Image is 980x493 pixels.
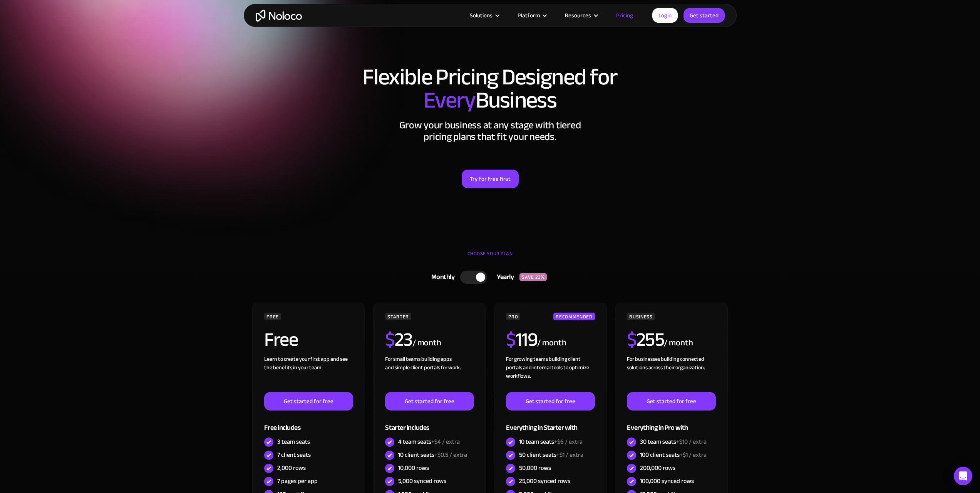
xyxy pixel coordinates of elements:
span: $ [506,321,516,358]
div: 3 team seats [277,437,310,446]
div: 200,000 rows [640,464,675,472]
div: 10 team seats [519,437,583,446]
div: Monthly [422,271,461,283]
div: 5,000 synced rows [398,477,446,485]
div: FREE [264,313,281,320]
span: $ [627,321,637,358]
div: PRO [506,313,520,320]
div: / month [412,337,441,349]
span: +$1 / extra [556,449,583,461]
span: +$10 / extra [676,436,707,448]
span: +$0.5 / extra [434,449,467,461]
a: home [256,10,302,22]
div: For small teams building apps and simple client portals for work. ‍ [385,355,474,392]
div: 2,000 rows [277,464,306,472]
a: Pricing [606,10,643,20]
div: / month [664,337,693,349]
div: 7 client seats [277,451,311,459]
div: For businesses building connected solutions across their organization. ‍ [627,355,715,392]
div: CHOOSE YOUR PLAN [251,248,729,267]
span: Every [424,79,476,122]
div: 100,000 synced rows [640,477,694,485]
div: 25,000 synced rows [519,477,570,485]
div: Platform [508,10,555,20]
div: Resources [565,10,591,20]
div: BUSINESS [627,313,655,320]
div: 7 pages per app [277,477,318,485]
div: 50,000 rows [519,464,551,472]
div: 10,000 rows [398,464,429,472]
span: +$6 / extra [554,436,583,448]
div: Everything in Starter with [506,411,595,436]
a: Login [652,8,678,23]
a: Get started for free [264,392,353,411]
a: Get started for free [385,392,474,411]
a: Get started [683,8,725,23]
span: +$4 / extra [431,436,460,448]
div: SAVE 20% [519,273,547,281]
div: / month [537,337,566,349]
div: RECOMMENDED [553,313,595,320]
div: Platform [518,10,540,20]
div: Solutions [460,10,508,20]
span: +$1 / extra [680,449,707,461]
div: Open Intercom Messenger [954,467,972,485]
div: 10 client seats [398,451,467,459]
div: Starter includes [385,411,474,436]
div: Everything in Pro with [627,411,715,436]
h2: 23 [385,330,412,349]
h2: Free [264,330,298,349]
div: 4 team seats [398,437,460,446]
span: $ [385,321,395,358]
h2: 119 [506,330,537,349]
div: For growing teams building client portals and internal tools to optimize workflows. [506,355,595,392]
div: Free includes [264,411,353,436]
a: Get started for free [506,392,595,411]
div: 30 team seats [640,437,707,446]
a: Try for free first [462,170,519,188]
div: Solutions [470,10,493,20]
div: 100 client seats [640,451,707,459]
a: Get started for free [627,392,715,411]
h1: Flexible Pricing Designed for Business [251,66,729,112]
div: STARTER [385,313,411,320]
div: 50 client seats [519,451,583,459]
div: Yearly [487,271,519,283]
h2: Grow your business at any stage with tiered pricing plans that fit your needs. [251,119,729,143]
div: Resources [555,10,606,20]
div: Learn to create your first app and see the benefits in your team ‍ [264,355,353,392]
h2: 255 [627,330,664,349]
